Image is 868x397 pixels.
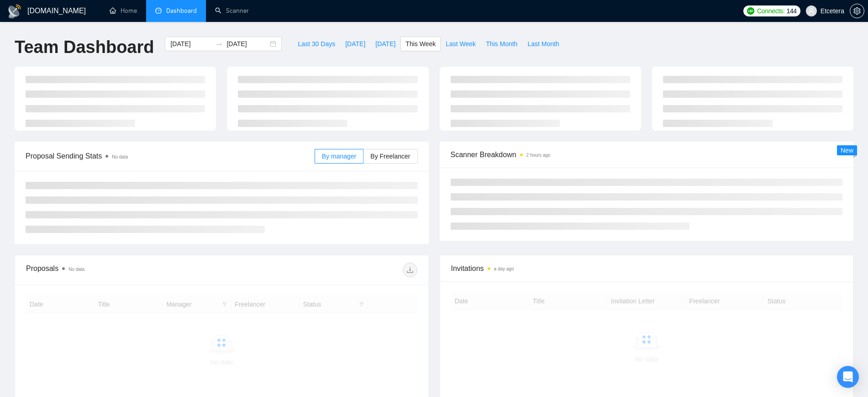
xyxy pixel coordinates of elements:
[841,147,853,154] span: New
[527,39,559,49] span: Last Month
[293,37,340,51] button: Last 30 Days
[340,37,370,51] button: [DATE]
[850,4,864,18] button: setting
[68,267,84,272] span: No data
[451,263,842,274] span: Invitations
[405,39,436,49] span: This Week
[400,37,441,51] button: This Week
[170,39,212,49] input: Start date
[786,6,796,16] span: 144
[850,7,864,15] a: setting
[486,39,517,49] span: This Month
[226,39,268,49] input: End date
[757,6,784,16] span: Connects:
[7,4,22,19] img: logo
[808,8,815,14] span: user
[298,39,335,49] span: Last 30 Days
[494,266,514,271] time: a day ago
[850,7,864,15] span: setting
[446,39,476,49] span: Last Week
[526,153,551,158] time: 2 hours ago
[370,37,400,51] button: [DATE]
[522,37,564,51] button: Last Month
[451,149,843,160] span: Scanner Breakdown
[216,40,223,48] span: to
[370,153,410,160] span: By Freelancer
[216,40,223,48] span: swap-right
[375,39,395,49] span: [DATE]
[110,7,137,15] a: homeHome
[481,37,522,51] button: This Month
[26,150,315,162] span: Proposal Sending Stats
[26,263,221,277] div: Proposals
[322,153,356,160] span: By manager
[441,37,481,51] button: Last Week
[15,37,154,58] h1: Team Dashboard
[747,7,754,15] img: upwork-logo.png
[345,39,365,49] span: [DATE]
[166,7,197,15] span: Dashboard
[112,154,128,159] span: No data
[155,7,162,14] span: dashboard
[215,7,249,15] a: searchScanner
[837,366,859,388] div: Open Intercom Messenger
